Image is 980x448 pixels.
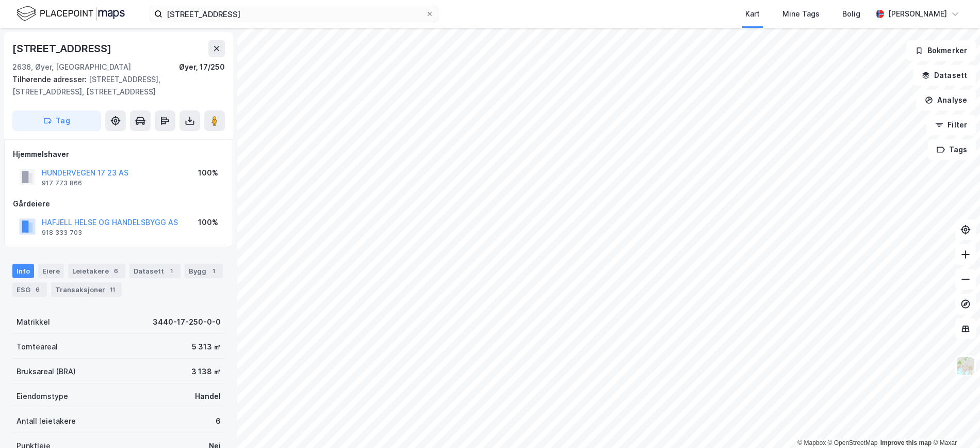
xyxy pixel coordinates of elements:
span: Tilhørende adresser: [12,75,89,84]
div: Leietakere [68,264,125,278]
div: Gårdeiere [13,198,224,210]
div: Mine Tags [782,8,820,20]
div: Tomteareal [17,341,58,353]
input: Søk på adresse, matrikkel, gårdeiere, leietakere eller personer [162,6,426,22]
div: Kontrollprogram for chat [928,398,980,448]
div: 917 773 866 [42,179,82,187]
div: Eiere [38,264,64,278]
div: Øyer, 17/250 [179,61,225,73]
div: [STREET_ADDRESS], [STREET_ADDRESS], [STREET_ADDRESS] [12,73,217,98]
div: Bruksareal (BRA) [17,365,76,378]
div: 100% [198,216,218,229]
div: [STREET_ADDRESS] [12,40,113,57]
a: Mapbox [797,439,826,446]
a: Improve this map [880,439,932,446]
div: [PERSON_NAME] [888,8,947,20]
img: logo.f888ab2527a4732fd821a326f86c7f29.svg [17,5,125,23]
div: Hjemmelshaver [13,148,224,161]
button: Tag [12,110,101,131]
div: 918 333 703 [42,229,82,237]
iframe: Chat Widget [928,398,980,448]
div: Datasett [129,264,181,278]
div: Info [12,264,34,278]
div: 2636, Øyer, [GEOGRAPHIC_DATA] [12,61,131,73]
a: OpenStreetMap [828,439,878,446]
div: 6 [216,415,221,427]
div: 100% [198,167,218,179]
div: 6 [111,266,121,276]
div: Eiendomstype [17,390,68,403]
img: Z [956,356,975,376]
button: Datasett [913,65,976,86]
div: 3 138 ㎡ [191,365,221,378]
button: Filter [926,115,976,135]
div: 5 313 ㎡ [192,341,221,353]
div: Transaksjoner [51,282,122,297]
div: Bygg [185,264,223,278]
button: Analyse [916,90,976,110]
div: Handel [195,390,221,403]
div: 11 [107,284,118,295]
div: 6 [32,284,43,295]
div: Antall leietakere [17,415,76,427]
div: 1 [208,266,219,276]
button: Bokmerker [906,40,976,61]
div: Kart [745,8,760,20]
div: Bolig [842,8,860,20]
div: 1 [166,266,176,276]
div: 3440-17-250-0-0 [153,316,221,328]
div: ESG [12,282,47,297]
div: Matrikkel [17,316,50,328]
button: Tags [928,139,976,160]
